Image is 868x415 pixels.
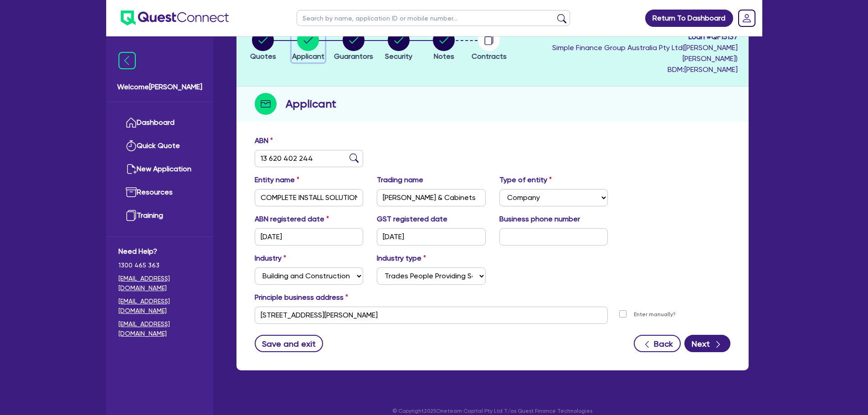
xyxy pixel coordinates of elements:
a: [EMAIL_ADDRESS][DOMAIN_NAME] [118,297,201,316]
a: Dropdown toggle [735,6,759,30]
a: Training [118,204,201,227]
button: Applicant [292,29,325,62]
img: icon-menu-close [118,52,136,69]
h2: Applicant [286,96,336,112]
span: Contracts [472,52,507,61]
input: Search by name, application ID or mobile number... [297,10,570,26]
label: GST registered date [377,214,447,225]
p: © Copyright 2025 Oneteam Capital Pty Ltd T/as Quest Finance Technologies [230,407,755,415]
span: Applicant [292,52,324,61]
img: new-application [126,164,137,174]
label: ABN [255,135,273,146]
label: Trading name [377,174,423,185]
a: [EMAIL_ADDRESS][DOMAIN_NAME] [118,274,201,293]
span: BDM: [PERSON_NAME] [514,64,738,75]
button: Contracts [471,29,507,62]
a: New Application [118,158,201,181]
span: Quotes [250,52,276,61]
a: [EMAIL_ADDRESS][DOMAIN_NAME] [118,319,201,338]
button: Save and exit [255,335,324,352]
label: Entity name [255,174,299,185]
span: Need Help? [118,246,201,257]
img: quest-connect-logo-blue [121,10,229,26]
span: Notes [434,52,454,61]
button: Security [385,29,413,62]
a: Resources [118,181,201,204]
label: Principle business address [255,292,348,303]
img: training [126,210,137,221]
button: Guarantors [334,29,374,62]
a: Quick Quote [118,134,201,158]
span: Guarantors [334,52,373,61]
img: abn-lookup icon [349,154,359,163]
a: Dashboard [118,111,201,134]
input: DD / MM / YYYY [255,228,364,246]
label: Business phone number [499,214,580,225]
input: DD / MM / YYYY [377,228,486,246]
span: Simple Finance Group Australia Pty Ltd ( [PERSON_NAME] [PERSON_NAME] ) [552,43,738,63]
button: Quotes [250,29,277,62]
span: Loan # QF15137 [514,31,738,42]
a: Return To Dashboard [645,10,733,27]
label: ABN registered date [255,214,329,225]
label: Type of entity [499,174,552,185]
label: Industry [255,253,286,264]
label: Industry type [377,253,426,264]
button: Back [634,335,681,352]
button: Notes [432,29,455,62]
img: step-icon [255,93,277,115]
span: Welcome [PERSON_NAME] [117,82,202,92]
img: resources [126,187,137,198]
img: quick-quote [126,140,137,151]
span: 1300 465 363 [118,261,201,270]
button: Next [684,335,730,352]
label: Enter manually? [634,310,676,319]
span: Security [385,52,412,61]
